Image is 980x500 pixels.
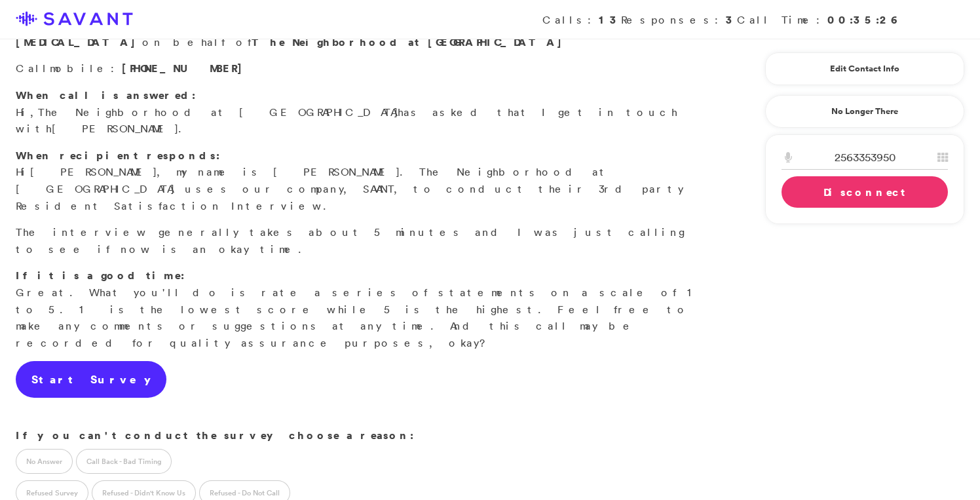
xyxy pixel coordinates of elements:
p: Call : [16,60,715,77]
span: [PHONE_NUMBER] [122,61,249,75]
span: mobile [50,62,111,75]
strong: If it is a good time: [16,268,185,282]
strong: When recipient responds: [16,148,220,163]
label: Call Back - Bad Timing [76,449,172,474]
p: Great. What you'll do is rate a series of statements on a scale of 1 to 5. 1 is the lowest score ... [16,267,715,351]
strong: 00:35:26 [827,12,899,27]
a: Edit Contact Info [782,58,948,79]
p: The interview generally takes about 5 minutes and I was just calling to see if now is an okay time. [16,224,715,258]
strong: When call is answered: [16,88,196,102]
span: The Neighborhood at [GEOGRAPHIC_DATA] [38,106,398,119]
a: No Longer There [765,95,964,128]
label: No Answer [16,449,73,474]
span: [PERSON_NAME] [52,122,178,135]
p: Hi , my name is [PERSON_NAME]. The Neighborhood at [GEOGRAPHIC_DATA] uses our company, SAVANT, to... [16,147,715,214]
a: Disconnect [782,176,948,208]
strong: 3 [726,12,737,27]
strong: If you can't conduct the survey choose a reason: [16,428,414,442]
strong: 13 [599,12,621,27]
strong: [PERSON_NAME][MEDICAL_DATA] [16,18,586,49]
span: [PERSON_NAME] [30,165,157,178]
p: Hi, has asked that I get in touch with . [16,87,715,138]
strong: The Neighborhood at [GEOGRAPHIC_DATA] [252,35,569,49]
a: Start Survey [16,361,166,398]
